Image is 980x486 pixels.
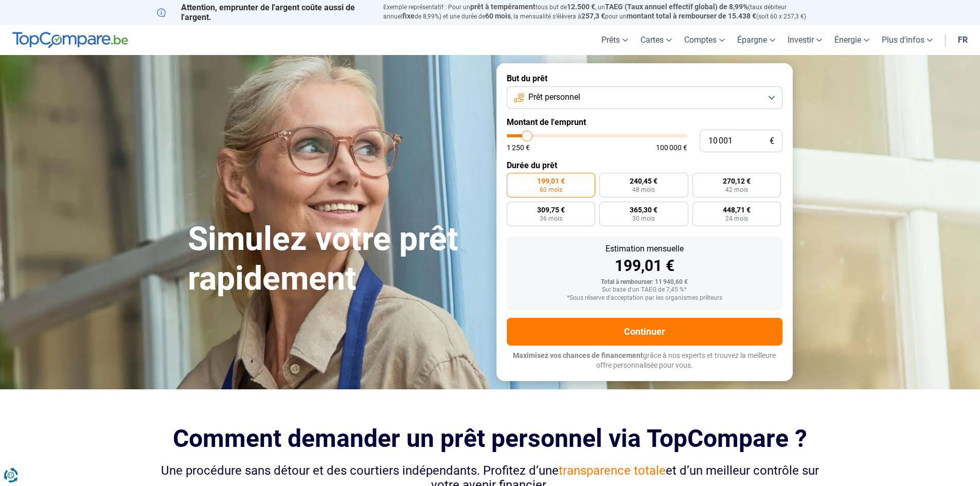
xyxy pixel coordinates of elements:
span: 12.500 € [567,3,595,11]
p: Exemple représentatif : Pour un tous but de , un (taux débiteur annuel de 8,99%) et une durée de ... [383,3,824,21]
span: 270,12 € [723,177,751,185]
span: 30 mois [632,215,655,222]
a: Comptes [678,25,731,55]
span: 100 000 € [656,144,687,151]
div: *Sous réserve d'acceptation par les organismes prêteurs [515,295,774,302]
span: 24 mois [725,215,748,222]
span: € [770,137,774,146]
button: Prêt personnel [507,86,782,109]
span: 257,3 € [581,12,605,20]
a: Plus d'infos [876,25,939,55]
a: Cartes [634,25,678,55]
span: montant total à rembourser de 15.438 € [627,12,756,20]
h2: Comment demander un prêt personnel via TopCompare ? [157,424,824,453]
a: Énergie [828,25,876,55]
span: prêt à tempérament [470,3,536,11]
span: 60 mois [540,187,562,193]
span: 448,71 € [723,206,751,213]
span: fixe [402,12,415,20]
span: 48 mois [632,187,655,193]
div: Estimation mensuelle [515,245,774,253]
div: 199,01 € [515,258,774,274]
label: Durée du prêt [507,160,782,170]
p: grâce à nos experts et trouvez la meilleure offre personnalisée pour vous. [507,351,782,371]
span: 1 250 € [507,144,530,151]
img: TopCompare [12,32,128,48]
div: Sur base d'un TAEG de 7,45 %* [515,286,774,294]
button: Continuer [507,318,782,346]
span: 365,30 € [630,206,657,213]
a: Investir [781,25,828,55]
span: Maximisez vos chances de financement [513,351,643,359]
span: Prêt personnel [528,92,580,103]
span: 309,75 € [537,206,565,213]
p: Attention, emprunter de l'argent coûte aussi de l'argent. [157,3,371,22]
span: 42 mois [725,187,748,193]
div: Total à rembourser: 11 940,60 € [515,279,774,286]
span: transparence totale [559,463,666,478]
a: Épargne [731,25,781,55]
label: Montant de l'emprunt [507,117,782,127]
label: But du prêt [507,74,782,83]
span: 36 mois [540,215,562,222]
span: 240,45 € [630,177,657,185]
span: 60 mois [485,12,511,20]
a: fr [952,25,974,55]
a: Prêts [595,25,634,55]
h1: Simulez votre prêt rapidement [188,220,484,299]
span: 199,01 € [537,177,565,185]
span: TAEG (Taux annuel effectif global) de 8,99% [605,3,748,11]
